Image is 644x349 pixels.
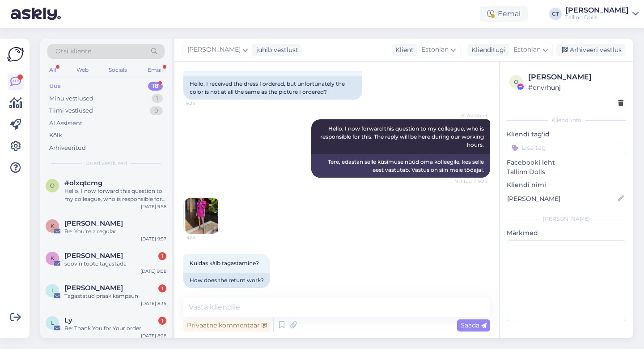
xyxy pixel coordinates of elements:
[320,125,485,148] span: Hello, I now forward this question to my colleague, who is responsible for this. The reply will b...
[55,47,91,56] span: Otsi kliente
[140,268,166,275] div: [DATE] 9:08
[186,100,220,107] span: 9:24
[51,222,55,229] span: k
[107,64,129,76] div: Socials
[141,332,166,339] div: [DATE] 8:28
[507,141,626,154] input: Lisa tag
[158,284,166,292] div: 1
[507,167,626,177] p: Tallinn Dolls
[64,187,166,203] div: Hello, I now forward this question to my colleague, who is responsible for this. The reply will b...
[507,158,626,167] p: Facebooki leht
[187,45,241,55] span: [PERSON_NAME]
[183,319,271,332] div: Privaatne kommentaar
[158,317,166,325] div: 1
[141,203,166,210] div: [DATE] 9:58
[64,284,123,292] span: Ilena Allikas
[141,300,166,307] div: [DATE] 8:35
[64,324,166,332] div: Re: Thank You for Your order!
[507,215,626,223] div: [PERSON_NAME]
[64,316,72,324] span: Ly
[141,236,166,242] div: [DATE] 9:57
[49,106,93,115] div: Tiimi vestlused
[51,287,53,294] span: I
[186,234,220,241] span: 9:24
[184,198,220,234] img: Attachment
[64,252,123,260] span: Kristi Pukk
[64,219,123,227] span: katrin sagaja
[468,45,506,55] div: Klienditugi
[146,64,165,76] div: Email
[64,292,166,300] div: Tagastatud praak kampsun
[75,64,90,76] div: Web
[49,82,61,91] div: Uus
[49,144,86,153] div: Arhiveeritud
[421,45,449,55] span: Estonian
[507,228,626,238] p: Märkmed
[64,260,166,268] div: soovin toote tagastada
[64,179,102,187] span: #olxqtcmg
[507,116,626,124] div: Kliendi info
[49,119,82,128] div: AI Assistent
[480,6,528,22] div: Eemal
[528,83,623,92] div: # onvrhunj
[565,14,629,21] div: Tallinn Dolls
[85,159,127,167] span: Uued vestlused
[513,45,541,55] span: Estonian
[392,45,414,55] div: Klient
[183,273,270,288] div: How does the return work?
[186,288,220,295] span: 9:24
[7,46,24,63] img: Askly Logo
[311,154,490,178] div: Tere, edastan selle küsimuse nüüd oma kolleegile, kes selle eest vastutab. Vastus on siin meie tö...
[50,182,55,189] span: o
[454,178,487,185] span: Nähtud ✓ 9:24
[253,45,298,55] div: juhib vestlust
[158,252,166,260] div: 1
[556,44,625,56] div: Arhiveeri vestlus
[152,94,163,103] div: 1
[47,64,58,76] div: All
[528,72,623,83] div: [PERSON_NAME]
[461,321,487,329] span: Saada
[507,130,626,139] p: Kliendi tag'id
[148,82,163,91] div: 18
[49,94,93,103] div: Minu vestlused
[64,227,166,236] div: Re: You’re a regular!
[51,255,55,262] span: K
[549,8,562,20] div: CT
[514,79,518,85] span: o
[565,7,639,21] a: [PERSON_NAME]Tallinn Dolls
[507,194,616,204] input: Lisa nimi
[183,76,362,100] div: Hello, I received the dress I ordered, but unfortunately the color is not at all the same as the ...
[190,260,259,266] span: Kuidas kàib tagastamine?
[507,180,626,190] p: Kliendi nimi
[565,7,629,14] div: [PERSON_NAME]
[49,131,62,140] div: Kõik
[150,106,163,115] div: 0
[51,319,54,326] span: L
[454,112,487,119] span: AI Assistent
